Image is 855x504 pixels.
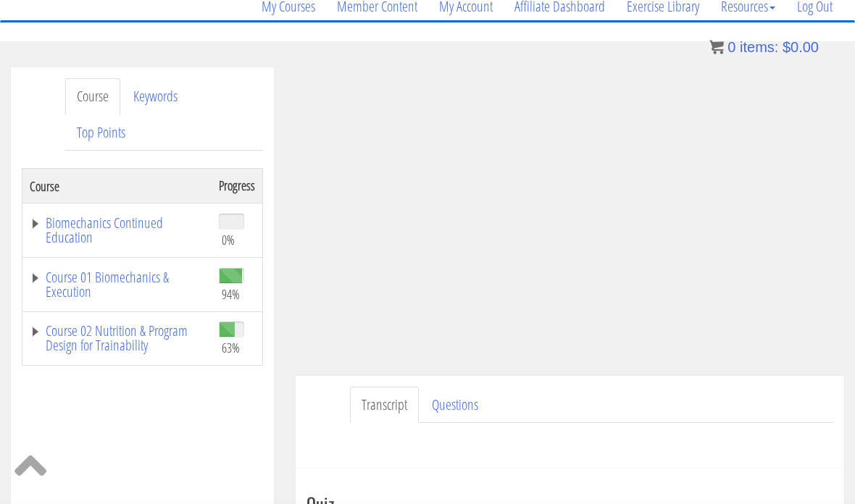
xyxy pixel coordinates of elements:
span: 0% [222,232,235,248]
a: Keywords [122,78,189,115]
a: Biomechanics Continued Education [30,216,204,245]
span: 0 [727,39,735,55]
span: 94% [222,286,240,302]
a: Course 02 Nutrition & Program Design for Trainability [30,324,204,353]
img: icon11.png [709,40,724,54]
span: 63% [222,340,240,356]
a: Questions [420,387,490,424]
span: items: [740,39,778,55]
a: Transcript [350,387,419,424]
a: 0 items: $0.00 [709,39,819,55]
th: Progress [212,169,263,203]
th: Course [22,169,212,203]
a: Course [65,78,120,115]
a: Top Points [65,114,137,151]
span: $ [783,39,791,55]
a: Course 01 Biomechanics & Execution [30,270,204,299]
bdi: 0.00 [783,39,819,55]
